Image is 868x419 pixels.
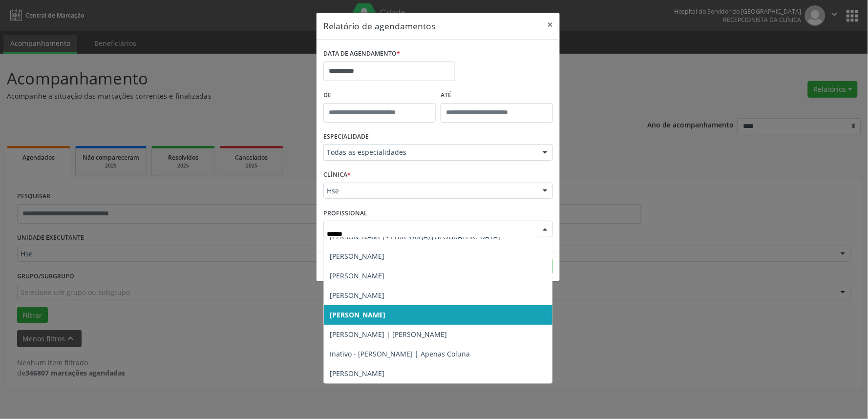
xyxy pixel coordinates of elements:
[441,88,553,103] label: ATÉ
[330,310,385,319] span: [PERSON_NAME]
[327,147,533,157] span: Todas as especialidades
[330,349,470,358] span: Inativo - [PERSON_NAME] | Apenas Coluna
[323,129,369,145] label: ESPECIALIDADE
[323,206,367,221] label: PROFISSIONAL
[330,330,447,339] span: [PERSON_NAME] | [PERSON_NAME]
[323,88,436,103] label: De
[327,186,533,196] span: Hse
[330,251,384,261] span: [PERSON_NAME]
[330,369,384,378] span: [PERSON_NAME]
[330,271,384,280] span: [PERSON_NAME]
[323,46,400,62] label: DATA DE AGENDAMENTO
[540,13,560,37] button: Close
[323,20,435,32] h5: Relatório de agendamentos
[330,291,384,300] span: [PERSON_NAME]
[323,168,351,183] label: CLÍNICA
